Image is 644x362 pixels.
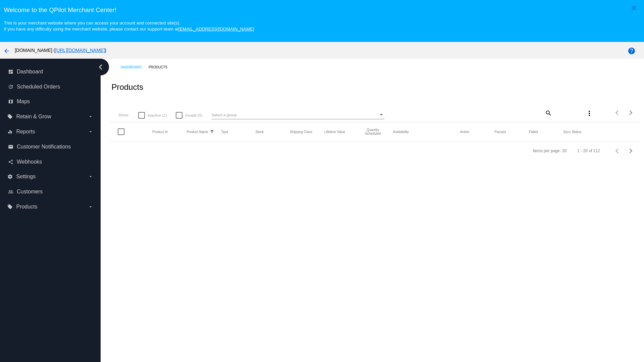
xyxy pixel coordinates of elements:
mat-icon: more_vert [585,109,593,117]
i: equalizer [7,129,13,134]
i: update [8,84,13,89]
a: Products [149,62,173,72]
a: update Scheduled Orders [8,81,93,92]
span: Select a group [212,113,237,117]
span: Maps [17,99,30,105]
a: share Webhooks [8,157,93,167]
button: Change sorting for ProductName [187,130,208,134]
i: share [8,159,13,165]
button: Change sorting for TotalQuantityFailed [529,130,538,134]
span: Settings [16,174,36,180]
span: Invalid (0) [185,111,202,119]
i: dashboard [8,69,13,74]
button: Change sorting for ExternalId [152,130,168,134]
button: Change sorting for StockLevel [256,130,264,134]
i: arrow_drop_down [88,204,93,209]
i: arrow_drop_down [88,114,93,119]
span: Customer Notifications [17,144,71,150]
mat-icon: search [544,108,552,118]
i: local_offer [7,204,13,209]
a: Dashboard [120,62,149,72]
span: Scheduled Orders [17,84,60,90]
i: arrow_drop_down [88,174,93,179]
a: [EMAIL_ADDRESS][DOMAIN_NAME] [178,26,254,32]
button: Previous page [611,106,624,119]
a: dashboard Dashboard [8,66,93,77]
button: Next page [624,144,638,158]
mat-icon: close [630,4,638,12]
button: Change sorting for TotalQuantityScheduledActive [460,130,469,134]
mat-icon: help [628,47,636,55]
mat-icon: arrow_back [3,47,11,55]
div: Items per page: [533,148,560,153]
a: email Customer Notifications [8,141,93,152]
button: Previous page [611,144,624,158]
span: Webhooks [17,159,42,165]
span: Retain & Grow [16,114,51,120]
mat-select: Select a group [212,111,384,119]
span: Inactive (1) [148,111,167,119]
a: people_outline Customers [8,186,93,197]
span: Show: [118,113,129,117]
button: Next page [624,106,638,119]
i: settings [7,174,13,179]
a: map Maps [8,96,93,107]
button: Change sorting for ProductType [221,130,228,134]
button: Change sorting for QuantityScheduled [359,128,387,135]
button: Change sorting for ValidationErrorCode [563,130,581,134]
i: people_outline [8,189,13,194]
button: Change sorting for LifetimeValue [324,130,345,134]
i: map [8,99,13,104]
h3: Welcome to the QPilot Merchant Center! [4,6,640,14]
span: [DOMAIN_NAME] ( ) [15,48,106,53]
span: Products [16,204,37,210]
i: email [8,144,13,149]
i: chevron_left [95,62,106,72]
h2: Products [111,82,143,92]
small: This is your merchant website where you can access your account and connected site(s). If you hav... [4,20,254,32]
div: 20 [562,148,567,153]
a: [URL][DOMAIN_NAME] [55,48,105,53]
span: Dashboard [17,69,43,75]
span: Reports [16,129,35,135]
mat-header-cell: Availability [393,130,460,134]
button: Change sorting for ShippingClass [290,130,312,134]
span: Customers [17,189,43,195]
div: 1 - 20 of 112 [577,148,600,153]
i: arrow_drop_down [88,129,93,134]
button: Change sorting for TotalQuantityScheduledPaused [494,130,506,134]
i: local_offer [7,114,13,119]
